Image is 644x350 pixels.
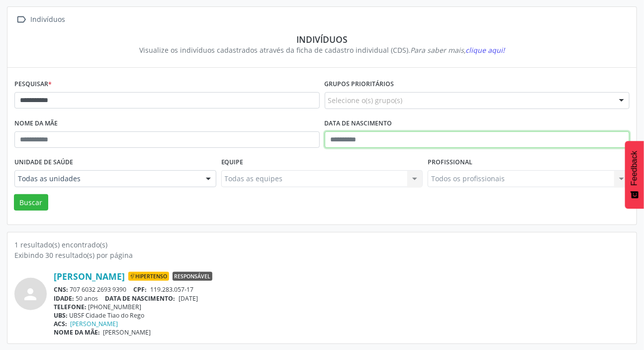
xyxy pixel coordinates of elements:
[54,328,100,337] span: NOME DA MÃE:
[630,151,639,186] span: Feedback
[54,294,630,303] div: 50 anos
[105,294,176,303] span: DATA DE NASCIMENTO:
[54,303,87,311] span: TELEFONE:
[14,12,29,27] i: 
[54,311,68,320] span: UBS:
[325,77,394,92] label: Grupos prioritários
[328,95,403,106] span: Selecione o(s) grupo(s)
[14,250,630,260] div: Exibindo 30 resultado(s) por página
[54,303,630,311] div: [PHONE_NUMBER]
[173,272,212,281] span: Responsável
[21,34,623,45] div: Indivíduos
[325,116,392,131] label: Data de nascimento
[221,155,244,170] label: Equipe
[54,320,67,328] span: ACS:
[465,45,505,55] span: clique aqui!
[625,141,644,209] button: Feedback - Mostrar pesquisa
[14,77,52,92] label: Pesquisar
[14,194,48,211] button: Buscar
[54,285,68,294] span: CNS:
[150,285,193,294] span: 119.283.057-17
[21,45,623,55] div: Visualize os indivíduos cadastrados através da ficha de cadastro individual (CDS).
[22,285,40,303] i: person
[54,311,630,320] div: UBSF Cidade Tiao do Rego
[134,285,147,294] span: CPF:
[179,294,198,303] span: [DATE]
[54,271,125,282] a: [PERSON_NAME]
[103,328,151,337] span: [PERSON_NAME]
[71,320,118,328] a: [PERSON_NAME]
[54,294,74,303] span: IDADE:
[14,155,73,170] label: Unidade de saúde
[14,116,58,131] label: Nome da mãe
[54,285,630,294] div: 707 6032 2693 9390
[128,272,169,281] span: Hipertenso
[29,12,67,27] div: Indivíduos
[18,174,196,184] span: Todas as unidades
[14,12,67,27] a:  Indivíduos
[410,45,505,55] i: Para saber mais,
[428,155,472,170] label: Profissional
[14,239,630,250] div: 1 resultado(s) encontrado(s)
